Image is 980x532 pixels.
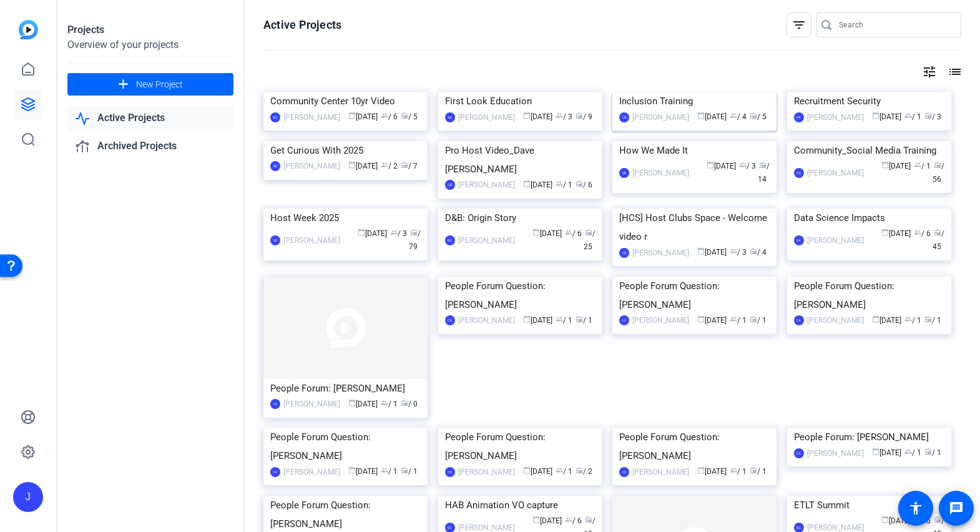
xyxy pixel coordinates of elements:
[270,92,421,111] div: Community Center 10yr Video
[565,229,572,236] span: group
[576,112,583,119] span: radio
[532,229,540,236] span: calendar_today
[584,229,595,251] span: / 25
[115,77,131,92] mat-icon: add
[19,20,38,39] img: blue-gradient.svg
[283,466,340,478] div: [PERSON_NAME]
[445,235,455,245] div: EG
[523,112,531,119] span: calendar_today
[523,180,552,189] span: [DATE]
[794,168,804,178] div: CB
[348,112,378,121] span: [DATE]
[445,496,595,515] div: HAB Animation VO capture
[794,141,944,160] div: Community_Social Media Training
[750,466,757,474] span: radio
[523,315,531,323] span: calendar_today
[619,248,629,258] div: CB
[445,277,595,314] div: People Forum Question: [PERSON_NAME]
[270,112,280,122] div: EG
[619,112,629,122] div: CB
[283,111,340,124] div: [PERSON_NAME]
[697,467,727,476] span: [DATE]
[697,112,727,121] span: [DATE]
[872,448,901,457] span: [DATE]
[933,229,944,251] span: / 45
[872,315,880,323] span: calendar_today
[410,229,418,236] span: radio
[270,235,280,245] div: SE
[697,466,705,474] span: calendar_today
[914,229,921,236] span: group
[381,467,398,476] span: / 1
[730,248,747,257] span: / 3
[794,448,804,458] div: CK
[283,234,340,247] div: [PERSON_NAME]
[576,180,592,189] span: / 6
[381,400,398,408] span: / 1
[458,314,515,327] div: [PERSON_NAME]
[556,112,572,121] span: / 3
[381,112,388,119] span: group
[924,316,941,325] span: / 1
[381,162,398,170] span: / 2
[730,112,737,119] span: group
[523,180,531,187] span: calendar_today
[263,17,341,32] h1: Active Projects
[619,168,629,178] div: SE
[946,64,961,79] mat-icon: list
[381,161,388,169] span: group
[794,112,804,122] div: PK
[445,112,455,122] div: SE
[348,162,378,170] span: [DATE]
[904,448,921,457] span: / 1
[697,112,705,119] span: calendar_today
[458,111,515,124] div: [PERSON_NAME]
[750,315,757,323] span: radio
[445,467,455,477] div: CK
[904,112,912,119] span: group
[872,112,901,121] span: [DATE]
[348,466,356,474] span: calendar_today
[401,467,418,476] span: / 1
[401,162,418,170] span: / 7
[381,466,388,474] span: group
[904,316,921,325] span: / 1
[839,17,951,32] input: Search
[794,235,804,245] div: PK
[445,428,595,465] div: People Forum Question: [PERSON_NAME]
[922,64,937,79] mat-icon: tune
[794,277,944,314] div: People Forum Question: [PERSON_NAME]
[758,162,770,184] span: / 14
[556,180,572,189] span: / 1
[556,466,563,474] span: group
[585,229,592,236] span: radio
[750,247,757,255] span: radio
[67,22,233,37] div: Projects
[750,112,757,119] span: radio
[523,112,552,121] span: [DATE]
[807,447,864,460] div: [PERSON_NAME]
[697,247,705,255] span: calendar_today
[401,112,418,121] span: / 5
[523,316,552,325] span: [DATE]
[739,161,747,169] span: group
[445,209,595,227] div: D&B: Origin Story
[458,179,515,191] div: [PERSON_NAME]
[348,112,356,119] span: calendar_today
[794,209,944,227] div: Data Science Impacts
[532,516,540,523] span: calendar_today
[270,428,421,465] div: People Forum Question: [PERSON_NAME]
[872,448,880,455] span: calendar_today
[807,314,864,327] div: [PERSON_NAME]
[576,467,592,476] span: / 2
[881,516,889,523] span: calendar_today
[807,167,864,179] div: [PERSON_NAME]
[619,277,770,314] div: People Forum Question: [PERSON_NAME]
[390,229,398,236] span: group
[924,448,941,457] span: / 1
[565,516,572,523] span: group
[872,316,901,325] span: [DATE]
[585,516,592,523] span: radio
[409,229,421,251] span: / 79
[739,162,756,170] span: / 3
